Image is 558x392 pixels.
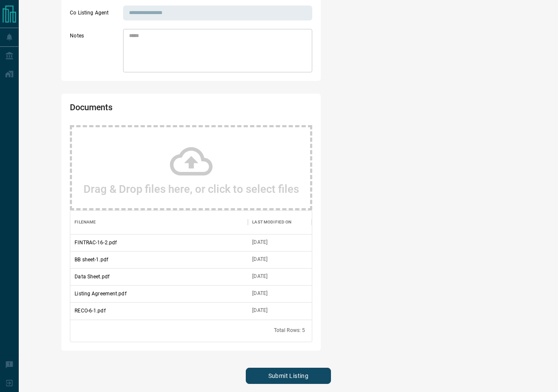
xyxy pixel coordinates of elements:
[70,32,121,72] label: Notes
[75,307,105,315] p: RECO-6-1.pdf
[70,125,312,210] div: Drag & Drop files here, or click to select files
[252,290,267,297] div: Oct 14, 2025
[75,290,126,298] p: Listing Agreement.pdf
[70,102,215,117] h2: Documents
[75,239,117,246] p: FINTRAC-16-2.pdf
[252,210,291,234] div: Last Modified On
[252,256,267,263] div: Oct 14, 2025
[75,256,108,263] p: BB sheet-1.pdf
[70,9,121,20] label: Co Listing Agent
[248,210,312,234] div: Last Modified On
[274,327,305,334] div: Total Rows: 5
[75,273,109,280] p: Data Sheet.pdf
[252,239,267,246] div: Oct 14, 2025
[75,210,96,234] div: Filename
[70,210,248,234] div: Filename
[252,307,267,314] div: Oct 14, 2025
[83,183,299,195] h2: Drag & Drop files here, or click to select files
[252,273,267,280] div: Oct 14, 2025
[246,368,331,384] button: Submit Listing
